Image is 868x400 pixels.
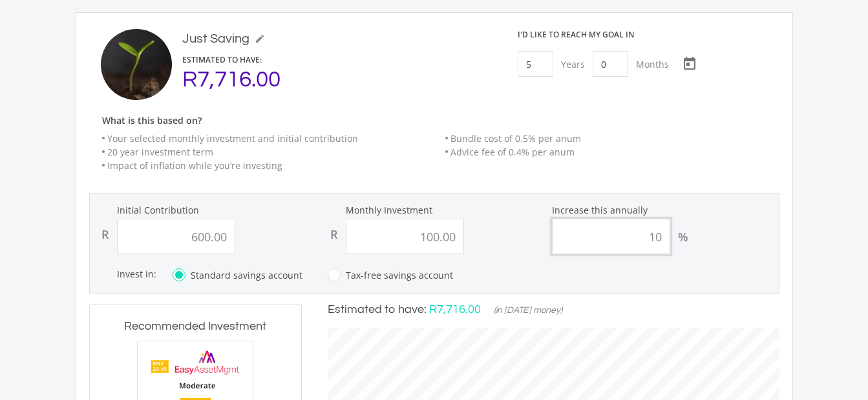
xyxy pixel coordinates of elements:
[94,204,317,216] label: Initial Contribution
[445,132,779,145] li: Bundle cost of 0.5% per anum
[677,51,703,77] button: Open calendar
[429,303,481,315] span: R7,716.00
[328,267,453,283] label: Tax-free savings account
[518,29,634,41] div: I'd like to reach my goal in
[102,317,289,335] h3: Recommended Investment
[249,29,270,48] button: mode_edit
[323,204,545,216] label: Monthly Investment
[102,132,436,145] li: Your selected monthly investment and initial contribution
[328,303,427,315] span: Estimated to have:
[445,145,779,159] li: Advice fee of 0.4% per anum
[593,51,628,77] input: Months
[182,29,249,48] div: Just Saving
[678,229,688,245] div: %
[628,51,677,77] div: Months
[117,267,778,283] div: Invest in:
[182,72,492,87] div: R7,716.00
[102,159,436,172] li: Impact of inflation while you’re investing
[102,145,436,159] li: 20 year investment term
[494,306,562,315] span: (in [DATE] money)
[101,226,109,242] div: R
[330,226,338,242] div: R
[552,204,775,216] label: Increase this annually
[173,267,302,283] label: Standard savings account
[182,54,492,66] div: ESTIMATED TO HAVE:
[89,115,792,126] h6: What is this based on?
[553,51,593,77] div: Years
[255,34,265,44] i: mode_edit
[518,51,553,77] input: Years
